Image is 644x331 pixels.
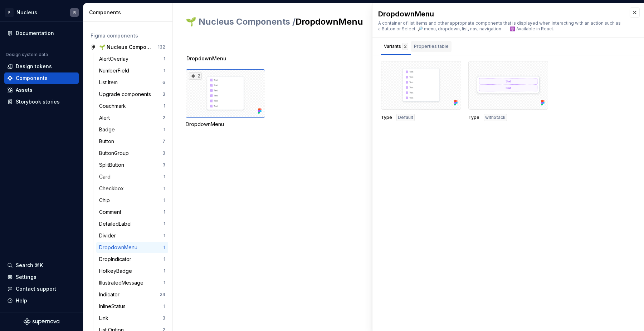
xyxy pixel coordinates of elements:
[4,61,79,72] a: Design tokens
[414,43,449,50] div: Properties table
[99,114,113,121] div: Alert
[99,161,127,169] div: SplitButton
[162,80,165,85] div: 6
[4,84,79,96] a: Assets
[381,115,392,120] span: Type
[96,218,168,230] a: DetailedLabel1
[1,5,82,20] button: PNucleusR
[96,289,168,300] a: Indicator24
[96,65,168,76] a: NumberField1
[4,27,79,39] a: Documentation
[160,292,165,297] div: 24
[88,41,168,53] a: 🌱 Nucleus Components132
[164,174,165,180] div: 1
[485,115,506,120] span: withStack
[186,69,265,128] div: 2DropdownMenu
[402,43,408,50] div: 2
[99,267,135,275] div: HotkeyBadge
[96,124,168,135] a: Badge1
[96,136,168,147] a: Button7
[378,9,623,19] div: DropdownMenu
[99,173,113,180] div: Card
[96,112,168,124] a: Alert2
[4,283,79,295] button: Contact support
[164,68,165,74] div: 1
[16,262,43,269] div: Search ⌘K
[384,43,408,50] div: Variants
[89,9,170,16] div: Components
[99,315,111,322] div: Link
[96,77,168,88] a: List Item6
[99,197,113,204] div: Chip
[186,55,226,62] span: DropdownMenu
[99,79,121,86] div: List Item
[398,115,413,120] span: Default
[164,304,165,309] div: 1
[73,10,76,15] div: R
[16,9,37,16] div: Nucleus
[158,44,165,50] div: 132
[164,209,165,215] div: 1
[16,63,52,70] div: Design tokens
[99,303,128,310] div: InlineStatus
[96,89,168,100] a: Upgrade components3
[164,280,165,286] div: 1
[96,230,168,241] a: Divider1
[16,30,54,37] div: Documentation
[164,245,165,250] div: 1
[96,171,168,182] a: Card1
[162,115,165,121] div: 2
[164,197,165,203] div: 1
[96,147,168,159] a: ButtonGroup3
[99,138,117,145] div: Button
[99,279,146,286] div: IllustratedMessage
[96,159,168,171] a: SplitButton3
[4,72,79,84] a: Components
[16,98,60,105] div: Storybook stories
[96,254,168,265] a: DropIndicator1
[99,44,152,51] div: 🌱 Nucleus Components
[164,127,165,132] div: 1
[16,274,36,281] div: Settings
[162,91,165,97] div: 3
[96,206,168,218] a: Comment1
[99,209,124,216] div: Comment
[96,301,168,312] a: InlineStatus1
[186,16,530,27] h2: DropdownMenu
[162,162,165,168] div: 3
[378,20,623,32] div: A container of list items and other appropriate components that is displayed when interacting wit...
[96,312,168,324] a: Link3
[99,291,122,298] div: Indicator
[24,318,59,325] svg: Supernova Logo
[99,91,154,98] div: Upgrade components
[96,195,168,206] a: Chip1
[6,52,48,57] div: Design system data
[96,242,168,253] a: DropdownMenu1
[96,100,168,112] a: Coachmark1
[186,16,296,27] span: 🌱 Nucleus Components /
[164,186,165,191] div: 1
[186,121,265,128] div: DropdownMenu
[99,185,127,192] div: Checkbox
[164,221,165,227] div: 1
[162,150,165,156] div: 3
[4,96,79,107] a: Storybook stories
[4,260,79,271] button: Search ⌘K
[96,53,168,65] a: AlertOverlay1
[164,56,165,62] div: 1
[99,55,131,62] div: AlertOverlay
[96,183,168,194] a: Checkbox1
[189,72,202,80] div: 2
[16,75,48,82] div: Components
[91,32,165,39] div: Figma components
[164,268,165,274] div: 1
[4,295,79,306] button: Help
[96,265,168,277] a: HotkeyBadge1
[164,233,165,239] div: 1
[16,86,33,94] div: Assets
[16,297,27,304] div: Help
[99,244,140,251] div: DropdownMenu
[5,8,14,17] div: P
[164,256,165,262] div: 1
